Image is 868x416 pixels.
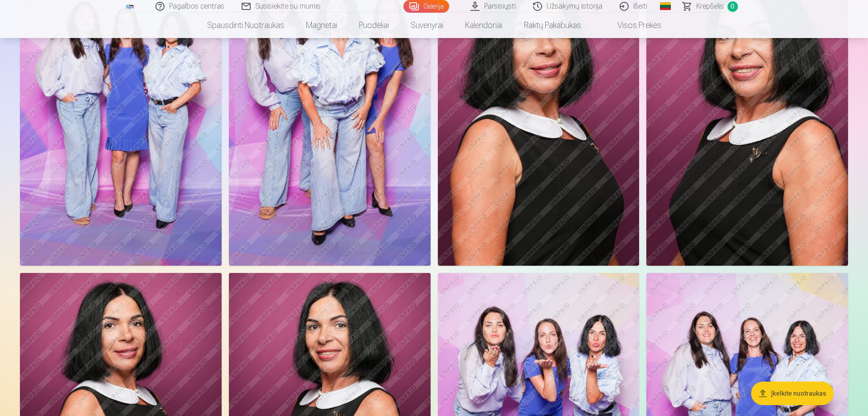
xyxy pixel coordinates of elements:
[696,1,724,12] span: Krepšelis
[125,4,135,9] img: /fa2
[348,13,400,38] a: Puodeliai
[592,13,672,38] a: Visos prekės
[295,13,348,38] a: Magnetai
[513,13,592,38] a: Raktų pakabukas
[196,13,295,38] a: Spausdinti nuotraukas
[400,13,454,38] a: Suvenyrai
[727,1,738,12] span: 0
[751,382,834,405] button: Įkelkite nuotraukas
[454,13,513,38] a: Kalendoriai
